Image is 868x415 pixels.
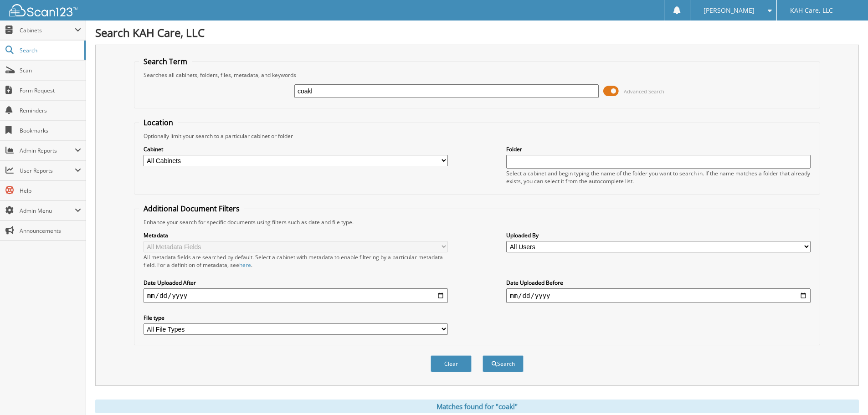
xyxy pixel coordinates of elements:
[506,288,811,303] input: end
[139,132,815,140] div: Optionally limit your search to a particular cabinet or folder
[704,8,755,13] span: [PERSON_NAME]
[239,261,251,269] a: here
[506,169,811,185] div: Select a cabinet and begin typing the name of the folder you want to search in. If the name match...
[144,288,448,303] input: start
[20,227,81,235] span: Announcements
[20,67,81,74] span: Scan
[144,279,448,287] label: Date Uploaded After
[20,26,75,34] span: Cabinets
[95,400,859,413] div: Matches found for "coakl"
[139,56,192,67] legend: Search Term
[483,355,524,372] button: Search
[20,107,81,114] span: Reminders
[20,127,81,134] span: Bookmarks
[95,25,859,40] h1: Search KAH Care, LLC
[20,187,81,195] span: Help
[139,118,178,128] legend: Location
[144,253,448,269] div: All metadata fields are searched by default. Select a cabinet with metadata to enable filtering b...
[139,71,815,79] div: Searches all cabinets, folders, files, metadata, and keywords
[624,88,664,95] span: Advanced Search
[144,231,448,239] label: Metadata
[506,279,811,287] label: Date Uploaded Before
[139,204,244,214] legend: Additional Document Filters
[20,87,81,94] span: Form Request
[144,145,448,153] label: Cabinet
[431,355,472,372] button: Clear
[20,167,75,174] span: User Reports
[20,207,75,215] span: Admin Menu
[139,218,815,226] div: Enhance your search for specific documents using filters such as date and file type.
[506,231,811,239] label: Uploaded By
[790,8,833,13] span: KAH Care, LLC
[20,147,75,154] span: Admin Reports
[9,4,77,16] img: scan123-logo-white.svg
[144,314,448,322] label: File type
[20,46,80,54] span: Search
[506,145,811,153] label: Folder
